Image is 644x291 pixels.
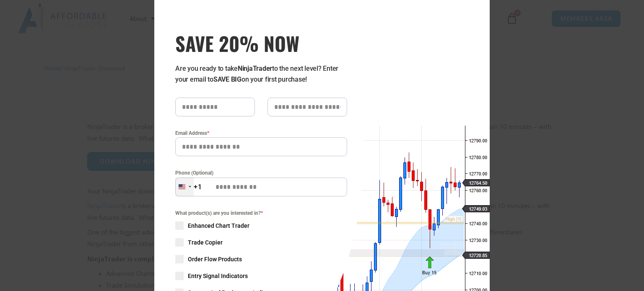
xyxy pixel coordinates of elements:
strong: SAVE BIG [213,75,241,83]
span: Entry Signal Indicators [188,272,248,280]
label: Phone (Optional) [175,169,347,177]
span: Enhanced Chart Trader [188,221,249,230]
p: Are you ready to take to the next level? Enter your email to on your first purchase! [175,63,347,85]
span: Order Flow Products [188,255,242,263]
strong: NinjaTrader [238,64,272,72]
label: Entry Signal Indicators [175,272,347,280]
button: Selected country [175,178,202,196]
label: Trade Copier [175,238,347,247]
span: What product(s) are you interested in? [175,209,347,217]
label: Order Flow Products [175,255,347,263]
label: Email Address [175,129,347,137]
span: Trade Copier [188,238,223,247]
label: Enhanced Chart Trader [175,221,347,230]
div: +1 [194,182,202,193]
h3: SAVE 20% NOW [175,31,347,55]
